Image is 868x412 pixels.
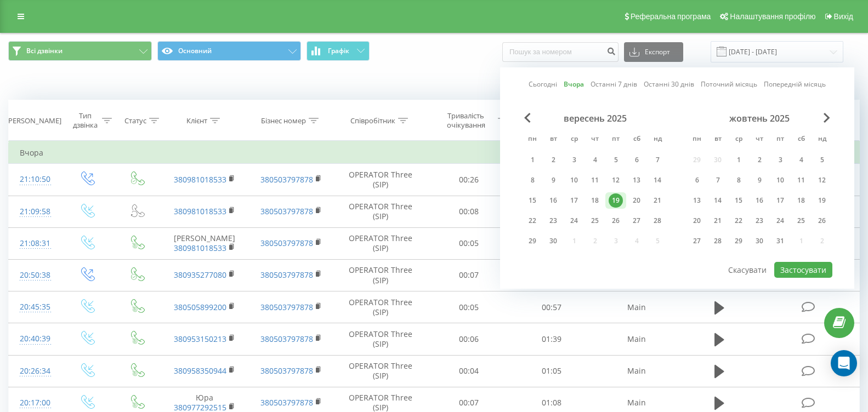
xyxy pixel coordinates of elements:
[791,213,812,229] div: сб 25 жовт 2025 р.
[687,113,832,124] div: жовтень 2025
[772,131,788,148] abbr: п’ятниця
[794,214,808,228] div: 25
[770,172,791,188] div: пт 10 жовт 2025 р.
[546,153,560,167] div: 2
[687,233,707,249] div: пн 27 жовт 2025 р.
[522,233,543,249] div: пн 29 вер 2025 р.
[26,47,63,55] span: Всі дзвінки
[260,334,313,344] a: 380503797878
[328,47,349,55] span: Графік
[437,111,495,130] div: Тривалість очікування
[690,193,704,208] div: 13
[707,233,728,249] div: вт 28 жовт 2025 р.
[174,243,226,253] a: 380981018533
[815,193,829,208] div: 19
[629,153,644,167] div: 6
[773,234,787,248] div: 31
[647,152,668,168] div: нд 7 вер 2025 р.
[752,153,767,167] div: 2
[161,227,248,259] td: [PERSON_NAME]
[791,152,812,168] div: сб 4 жовт 2025 р.
[8,41,152,61] button: Всі дзвінки
[791,172,812,188] div: сб 11 жовт 2025 р.
[546,214,560,228] div: 23
[260,238,313,248] a: 380503797878
[20,265,50,286] div: 20:50:38
[174,334,226,344] a: 380953150213
[628,131,645,148] abbr: субота
[629,214,644,228] div: 27
[731,153,746,167] div: 1
[543,172,564,188] div: вт 9 вер 2025 р.
[631,12,711,21] span: Реферальна програма
[564,172,585,188] div: ср 10 вер 2025 р.
[609,153,623,167] div: 5
[728,192,749,209] div: ср 15 жовт 2025 р.
[812,213,832,229] div: нд 26 жовт 2025 р.
[609,193,623,208] div: 19
[588,193,602,208] div: 18
[543,152,564,168] div: вт 2 вер 2025 р.
[773,214,787,228] div: 24
[427,291,510,323] td: 00:05
[174,174,226,185] a: 380981018533
[794,153,808,167] div: 4
[752,193,767,208] div: 16
[749,192,770,209] div: чт 16 жовт 2025 р.
[567,153,581,167] div: 3
[566,131,582,148] abbr: середа
[812,192,832,209] div: нд 19 жовт 2025 р.
[605,192,626,209] div: пт 19 вер 2025 р.
[174,206,226,216] a: 380981018533
[794,173,808,187] div: 11
[525,173,540,187] div: 8
[773,193,787,208] div: 17
[728,213,749,229] div: ср 22 жовт 2025 р.
[752,234,767,248] div: 30
[334,164,427,196] td: OPERATOR Three (SIP)
[261,116,306,125] div: Бізнес номер
[157,41,301,61] button: Основний
[564,192,585,209] div: ср 17 вер 2025 р.
[644,79,694,89] a: Останні 30 днів
[334,259,427,291] td: OPERATOR Three (SIP)
[690,173,704,187] div: 6
[525,234,540,248] div: 29
[525,193,540,208] div: 15
[626,172,647,188] div: сб 13 вер 2025 р.
[815,153,829,167] div: 5
[260,397,313,408] a: 380503797878
[524,113,531,123] span: Previous Month
[427,355,510,387] td: 00:04
[649,131,666,148] abbr: неділя
[608,131,624,148] abbr: п’ятниця
[831,350,857,376] div: Open Intercom Messenger
[791,192,812,209] div: сб 18 жовт 2025 р.
[647,213,668,229] div: нд 28 вер 2025 р.
[524,131,541,148] abbr: понеділок
[731,214,746,228] div: 22
[510,355,594,387] td: 01:05
[707,213,728,229] div: вт 21 жовт 2025 р.
[350,116,395,125] div: Співробітник
[427,164,510,196] td: 00:26
[731,234,746,248] div: 29
[629,193,644,208] div: 20
[752,214,767,228] div: 23
[427,259,510,291] td: 00:07
[647,192,668,209] div: нд 21 вер 2025 р.
[564,79,584,89] a: Вчора
[522,172,543,188] div: пн 8 вер 2025 р.
[605,152,626,168] div: пт 5 вер 2025 р.
[587,131,603,148] abbr: четвер
[687,172,707,188] div: пн 6 жовт 2025 р.
[334,196,427,227] td: OPERATOR Three (SIP)
[529,79,557,89] a: Сьогодні
[585,192,605,209] div: чт 18 вер 2025 р.
[647,172,668,188] div: нд 14 вер 2025 р.
[749,152,770,168] div: чт 2 жовт 2025 р.
[624,42,683,62] button: Експорт
[707,172,728,188] div: вт 7 жовт 2025 р.
[588,173,602,187] div: 11
[690,214,704,228] div: 20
